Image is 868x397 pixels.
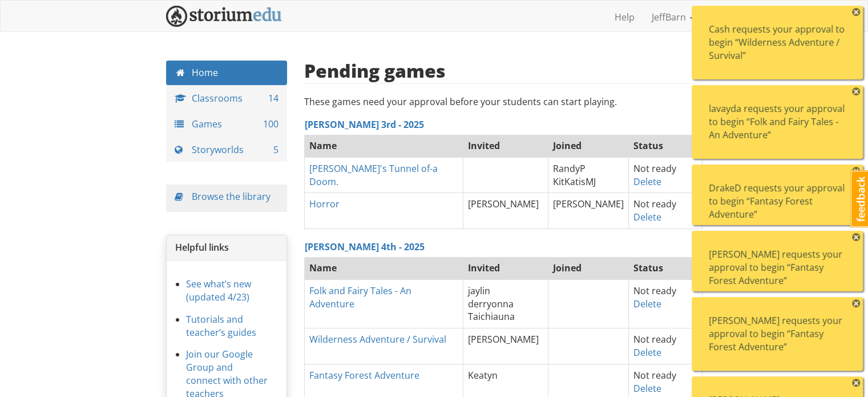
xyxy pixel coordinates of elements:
img: StoriumEDU [166,6,282,27]
span: Taichiauna [468,310,515,323]
span: derryonna [468,298,514,310]
a: Delete [633,175,661,188]
th: Invited [463,134,548,157]
a: [PERSON_NAME]'s Tunnel of-a Doom. [309,162,438,188]
a: See what’s new (updated 4/23) [186,278,251,303]
div: [PERSON_NAME] requests your approval to begin “Fantasy Forest Adventure” [709,314,846,354]
th: Status [629,256,702,279]
span: Not ready [633,333,676,346]
a: Delete [633,211,661,223]
div: lavayda requests your approval to begin “Folk and Fairy Tales - An Adventure” [709,102,846,142]
span: jaylin [468,284,490,297]
a: Browse the library [192,190,271,203]
span: × [852,379,860,387]
th: Name [305,134,463,157]
a: [PERSON_NAME] 4th - 2025 [305,240,425,253]
a: Folk and Fairy Tales - An Adventure [309,284,411,310]
a: Tutorials and teacher’s guides [186,313,256,339]
a: Wilderness Adventure / Survival [309,333,446,346]
span: [PERSON_NAME] [553,198,624,210]
a: Delete [633,346,661,359]
div: Helpful links [167,235,287,260]
a: Storyworlds 5 [166,138,288,162]
a: Delete [633,382,661,395]
th: Status [629,134,702,157]
th: Joined [548,134,629,157]
span: × [852,299,860,307]
a: Games 100 [166,112,288,137]
a: Fantasy Forest Adventure [309,369,419,382]
a: [PERSON_NAME] 3rd - 2025 [305,118,424,131]
th: Invited [463,256,548,279]
span: KitKatisMJ [553,175,596,188]
span: Not ready [633,162,676,175]
span: 14 [268,92,278,105]
span: [PERSON_NAME] [468,333,539,346]
span: RandyP [553,162,586,175]
span: Not ready [633,369,676,382]
th: Joined [548,256,629,279]
a: Horror [309,198,340,210]
p: These games need your approval before your students can start playing. [304,95,703,109]
div: Cash requests your approval to begin “Wilderness Adventure / Survival” [709,23,846,62]
span: × [852,8,860,16]
span: × [852,87,860,95]
span: Not ready [633,284,676,297]
a: Classrooms 14 [166,86,288,111]
div: [PERSON_NAME] requests your approval to begin “Fantasy Forest Adventure” [709,248,846,287]
span: Keatyn [468,369,498,382]
span: 100 [263,118,278,131]
th: Name [305,256,463,279]
span: × [852,167,860,175]
div: DrakeD requests your approval to begin “Fantasy Forest Adventure” [709,182,846,221]
h2: Pending games [304,61,446,81]
span: Not ready [633,198,676,210]
a: JeffBarn [643,3,703,31]
span: [PERSON_NAME] [468,198,539,210]
span: 5 [273,143,278,157]
span: × [852,233,860,241]
a: Home [166,61,288,85]
a: Delete [633,298,661,310]
a: Help [606,3,643,31]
